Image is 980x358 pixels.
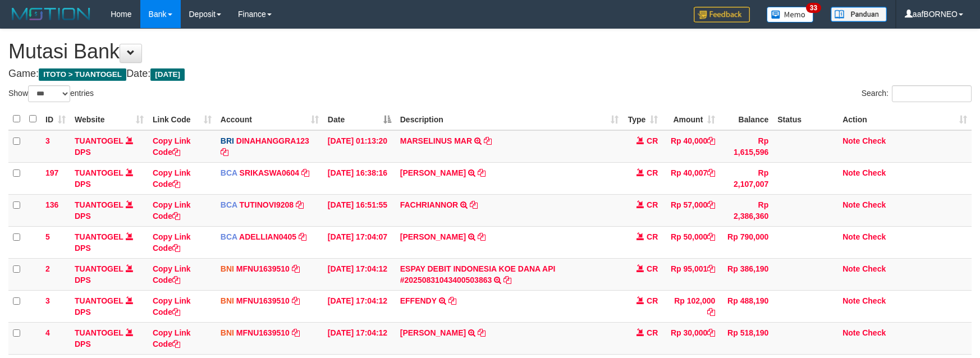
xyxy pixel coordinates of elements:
a: Copy Link Code [153,136,191,157]
span: [DATE] [150,68,185,81]
a: TUANTOGEL [75,136,123,145]
a: Note [842,296,860,305]
th: Status [773,108,838,130]
th: Description: activate to sort column ascending [396,108,624,130]
th: Link Code: activate to sort column ascending [148,108,216,130]
td: [DATE] 17:04:12 [323,322,396,354]
label: Show entries [8,85,94,102]
a: Check [862,328,886,337]
a: Note [842,328,860,337]
td: Rp 790,000 [720,226,773,258]
span: 4 [45,328,50,337]
span: BCA [221,232,237,241]
a: Copy MFNU1639510 to clipboard [292,296,300,305]
a: Copy EFFENDY to clipboard [448,296,456,305]
a: Check [862,168,886,177]
span: CR [647,168,658,177]
span: 197 [45,168,58,177]
a: SRIKASWA0604 [240,168,300,177]
td: Rp 488,190 [720,290,773,322]
a: Copy Rp 50,000 to clipboard [707,232,715,241]
td: Rp 2,107,007 [720,162,773,194]
a: Copy MFNU1639510 to clipboard [292,328,300,337]
a: MFNU1639510 [236,264,290,273]
a: Copy Rp 40,007 to clipboard [707,168,715,177]
td: DPS [70,130,148,163]
a: Copy Link Code [153,264,191,284]
th: Date: activate to sort column descending [323,108,396,130]
th: Action: activate to sort column ascending [838,108,972,130]
a: Copy Rp 95,001 to clipboard [707,264,715,273]
td: Rp 40,007 [662,162,720,194]
a: Note [842,168,860,177]
a: DINAHANGGRA123 [236,136,309,145]
a: TUANTOGEL [75,232,123,241]
span: CR [647,136,658,145]
a: Check [862,296,886,305]
select: Showentries [28,85,70,102]
td: Rp 50,000 [662,226,720,258]
a: Note [842,200,860,209]
a: FACHRIANNOR [400,200,458,209]
a: Copy Rp 30,000 to clipboard [707,328,715,337]
a: Copy Link Code [153,296,191,316]
a: Copy Link Code [153,200,191,221]
a: EFFENDY [400,296,437,305]
a: Check [862,136,886,145]
span: 33 [806,3,821,13]
td: DPS [70,226,148,258]
a: TUANTOGEL [75,264,123,273]
span: BCA [221,200,237,209]
a: MFNU1639510 [236,328,290,337]
input: Search: [892,85,972,102]
a: [PERSON_NAME] [400,232,466,241]
a: Copy TUTINOVI9208 to clipboard [296,200,304,209]
td: DPS [70,290,148,322]
label: Search: [862,85,972,102]
th: Account: activate to sort column ascending [216,108,323,130]
img: Button%20Memo.svg [767,7,814,22]
span: CR [647,296,658,305]
span: BCA [221,168,237,177]
td: Rp 57,000 [662,194,720,226]
img: MOTION_logo.png [8,6,94,22]
a: Note [842,232,860,241]
h1: Mutasi Bank [8,40,972,63]
span: 3 [45,136,50,145]
td: Rp 386,190 [720,258,773,290]
td: Rp 95,001 [662,258,720,290]
a: Copy Link Code [153,168,191,189]
a: Copy MARSELINUS MAR to clipboard [484,136,492,145]
span: 5 [45,232,50,241]
img: panduan.png [831,7,887,22]
td: [DATE] 01:13:20 [323,130,396,163]
a: ESPAY DEBIT INDONESIA KOE DANA API #20250831043400503863 [400,264,556,284]
td: [DATE] 17:04:12 [323,258,396,290]
td: Rp 2,386,360 [720,194,773,226]
a: MARSELINUS MAR [400,136,472,145]
td: [DATE] 17:04:12 [323,290,396,322]
td: Rp 1,615,596 [720,130,773,163]
a: Copy RACHMAD ROMADHONI to clipboard [478,232,486,241]
span: CR [647,232,658,241]
a: Check [862,264,886,273]
th: Balance [720,108,773,130]
td: [DATE] 16:38:16 [323,162,396,194]
a: Note [842,264,860,273]
td: DPS [70,258,148,290]
span: 136 [45,200,58,209]
a: Copy Link Code [153,328,191,348]
img: Feedback.jpg [694,7,750,22]
span: 2 [45,264,50,273]
a: Copy Rp 102,000 to clipboard [707,307,715,316]
a: Check [862,232,886,241]
td: DPS [70,162,148,194]
span: 3 [45,296,50,305]
th: Website: activate to sort column ascending [70,108,148,130]
a: Copy Link Code [153,232,191,253]
a: Note [842,136,860,145]
th: Type: activate to sort column ascending [623,108,662,130]
td: Rp 40,000 [662,130,720,163]
td: DPS [70,322,148,354]
span: CR [647,200,658,209]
